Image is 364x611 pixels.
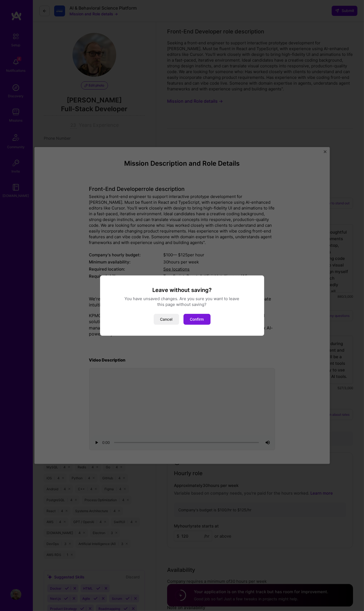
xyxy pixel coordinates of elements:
[100,276,264,336] div: modal
[184,314,211,325] button: Confirm
[107,302,258,307] div: this page without saving?
[107,286,258,294] h3: Leave without saving?
[154,314,179,325] button: Cancel
[107,296,258,302] div: You have unsaved changes. Are you sure you want to leave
